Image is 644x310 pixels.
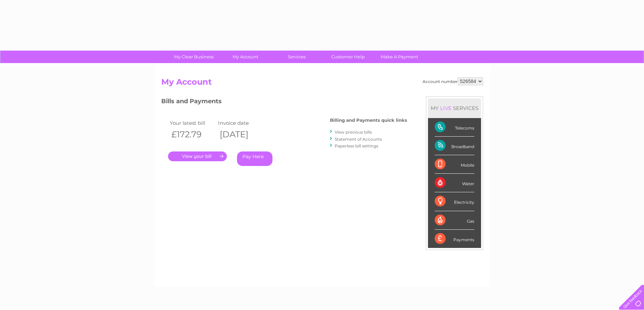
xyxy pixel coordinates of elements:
td: Your latest bill [168,118,217,128]
div: Mobile [435,155,474,174]
h3: Bills and Payments [161,96,407,108]
div: MY SERVICES [428,98,481,118]
a: Make A Payment [372,51,427,63]
th: £172.79 [168,128,217,141]
a: Pay Here [237,151,272,166]
a: My Clear Business [166,51,222,63]
div: Water [435,174,474,192]
div: Account number [423,77,483,85]
div: Electricity [435,192,474,211]
a: . [168,151,227,161]
a: My Account [217,51,273,63]
a: Statement of Accounts [335,137,382,142]
h2: My Account [161,77,483,90]
div: Telecoms [435,118,474,137]
th: [DATE] [216,128,265,141]
div: Broadband [435,137,474,155]
div: LIVE [439,105,453,111]
a: Customer Help [320,51,376,63]
a: View previous bills [335,130,372,135]
h4: Billing and Payments quick links [330,118,407,123]
div: Payments [435,230,474,248]
a: Paperless bill settings [335,143,378,148]
td: Invoice date [216,118,265,128]
a: Services [269,51,325,63]
div: Gas [435,211,474,230]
